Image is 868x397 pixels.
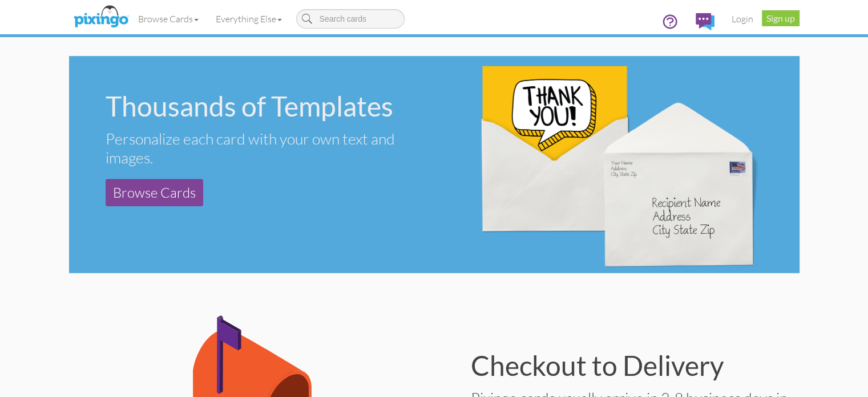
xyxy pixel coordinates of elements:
[71,3,131,31] img: pixingo logo
[296,9,405,29] input: Search cards
[723,5,762,33] a: Login
[762,10,800,26] a: Sign up
[207,5,290,33] a: Everything Else
[471,352,790,379] div: Checkout to Delivery
[106,179,203,206] a: Browse Cards
[696,13,714,30] img: comments.svg
[867,396,868,397] iframe: Chat
[106,129,425,167] div: Personalize each card with your own text and images.
[130,5,207,33] a: Browse Cards
[106,93,425,120] div: Thousands of Templates
[470,56,765,273] img: 1a27003b-c1aa-45d3-b9d3-de47e11577a7.png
